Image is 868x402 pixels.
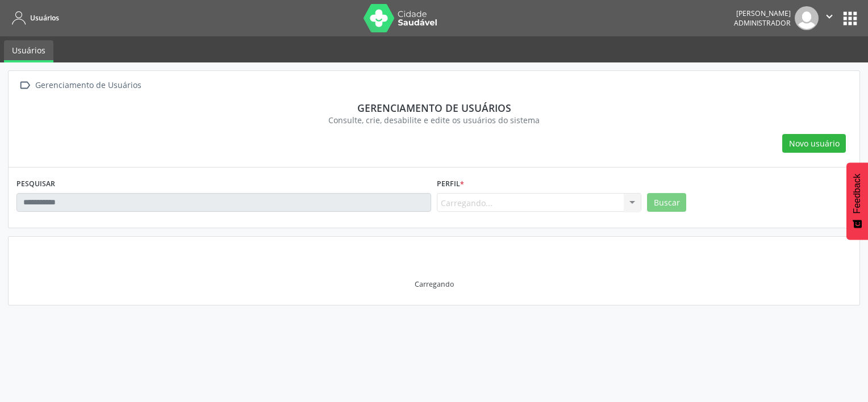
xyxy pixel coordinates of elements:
button: Feedback - Mostrar pesquisa [846,162,868,240]
label: Perfil [437,175,464,193]
span: Feedback [852,174,862,213]
i:  [16,77,33,94]
button: Buscar [647,193,686,212]
button:  [819,6,840,30]
a: Usuários [8,9,59,27]
label: PESQUISAR [16,175,55,193]
a:  Gerenciamento de Usuários [16,77,143,94]
div: Gerenciamento de usuários [24,102,844,114]
img: img [795,6,819,30]
span: Novo usuário [789,137,840,149]
a: Usuários [4,40,53,62]
span: Usuários [30,13,59,23]
div: Consulte, crie, desabilite e edite os usuários do sistema [24,114,844,126]
button: apps [840,9,860,28]
span: Administrador [734,18,791,28]
div: Carregando [415,279,454,289]
i:  [823,10,836,23]
button: Novo usuário [782,134,846,153]
div: [PERSON_NAME] [734,9,791,18]
div: Gerenciamento de Usuários [33,77,143,94]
